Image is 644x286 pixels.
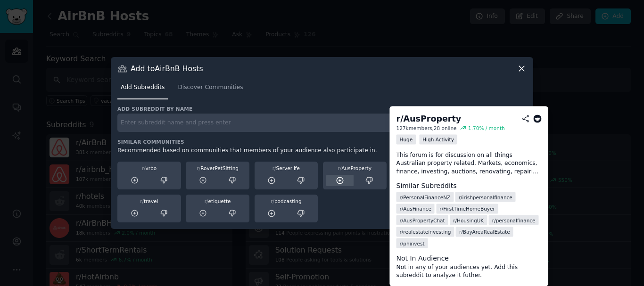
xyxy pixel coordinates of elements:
div: etiquette [189,198,246,204]
span: r/ [272,165,276,171]
div: 127k members, 28 online [396,124,457,131]
div: podcasting [258,198,315,204]
div: RoverPetSitting [189,165,246,172]
div: 1.70 % / month [468,124,505,131]
span: r/ [197,165,200,171]
a: Discover Communities [174,80,246,99]
span: r/ AusPropertyChat [400,217,445,223]
div: Huge [396,134,416,144]
span: r/ FirstTimeHomeBuyer [439,205,495,212]
span: r/ BayAreaRealEstate [459,229,510,235]
span: r/ AusFinance [400,205,431,212]
div: Serverlife [258,165,315,172]
span: r/ irishpersonalfinance [459,194,512,200]
div: travel [121,198,178,204]
span: Discover Communities [178,83,243,92]
span: Add Subreddits [121,83,165,92]
h3: Similar Communities [117,139,527,145]
dt: Similar Subreddits [396,180,542,190]
h3: Add subreddit by name [117,106,527,112]
div: r/ AusProperty [396,113,462,125]
dd: Not in any of your audiences yet. Add this subreddit to analyze it futher. [396,263,542,279]
span: r/ [205,198,208,204]
span: r/ [142,165,146,171]
p: This forum is for discussion on all things Australian property related. Markets, economics, finan... [396,151,542,176]
div: AusProperty [326,165,383,172]
dt: Not In Audience [396,253,542,263]
span: r/ [271,198,274,204]
span: r/ HousingUK [453,217,484,223]
span: r/ PersonalFinanceNZ [400,194,451,200]
h3: Add to AirBnB Hosts [131,64,203,74]
span: r/ personalfinance [492,217,536,223]
a: Add Subreddits [117,80,168,99]
div: High Activity [419,134,457,144]
span: r/ phinvest [400,240,425,246]
span: r/ [140,198,144,204]
div: vrbo [121,165,178,172]
span: r/ [338,165,341,171]
input: Enter subreddit name and press enter [117,114,527,132]
span: r/ realestateinvesting [400,229,451,235]
div: Recommended based on communities that members of your audience also participate in. [117,147,527,155]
